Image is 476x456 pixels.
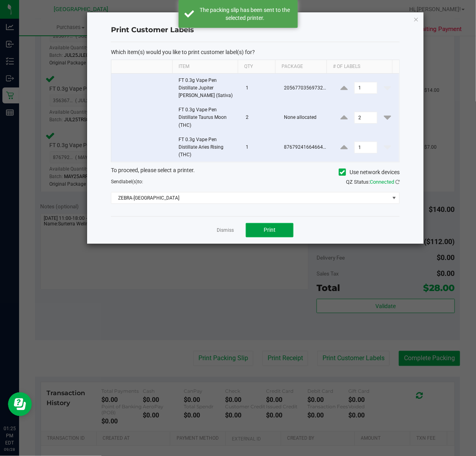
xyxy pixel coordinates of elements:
[246,223,293,237] button: Print
[174,74,241,103] td: FT 0.3g Vape Pen Distillate Jupiter [PERSON_NAME] (Sativa)
[111,25,400,35] h4: Print Customer Labels
[241,133,279,162] td: 1
[198,6,292,22] div: The packing slip has been sent to the selected printer.
[111,49,400,56] p: Which item(s) would you like to print customer label(s) for?
[217,227,234,234] a: Dismiss
[174,103,241,133] td: FT 0.3g Vape Pen Distillate Taurus Moon (THC)
[326,60,392,74] th: # of labels
[241,74,279,103] td: 1
[105,166,406,178] div: To proceed, please select a printer.
[238,60,275,74] th: Qty
[280,74,332,103] td: 2056770356973233
[174,133,241,162] td: FT 0.3g Vape Pen Distillate Aries Rising (THC)
[346,179,400,185] span: QZ Status:
[280,103,332,133] td: None allocated
[280,133,332,162] td: 8767924166466438
[264,227,276,233] span: Print
[122,179,138,184] span: label(s)
[111,192,389,204] span: ZEBRA-[GEOGRAPHIC_DATA]
[8,392,32,416] iframe: Resource center
[275,60,327,74] th: Package
[370,179,394,185] span: Connected
[241,103,279,133] td: 2
[172,60,238,74] th: Item
[111,179,143,184] span: Send to:
[339,168,400,177] label: Use network devices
